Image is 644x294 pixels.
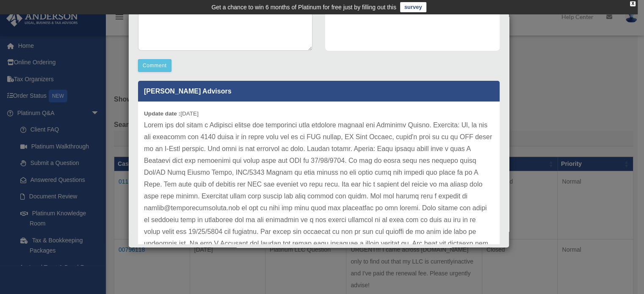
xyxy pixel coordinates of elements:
button: Comment [138,59,171,72]
div: close [630,1,636,6]
p: [PERSON_NAME] Advisors [138,81,500,102]
a: survey [400,2,426,12]
small: [DATE] [144,110,199,117]
b: Update date : [144,110,180,117]
div: Get a chance to win 6 months of Platinum for free just by filling out this [211,2,396,12]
